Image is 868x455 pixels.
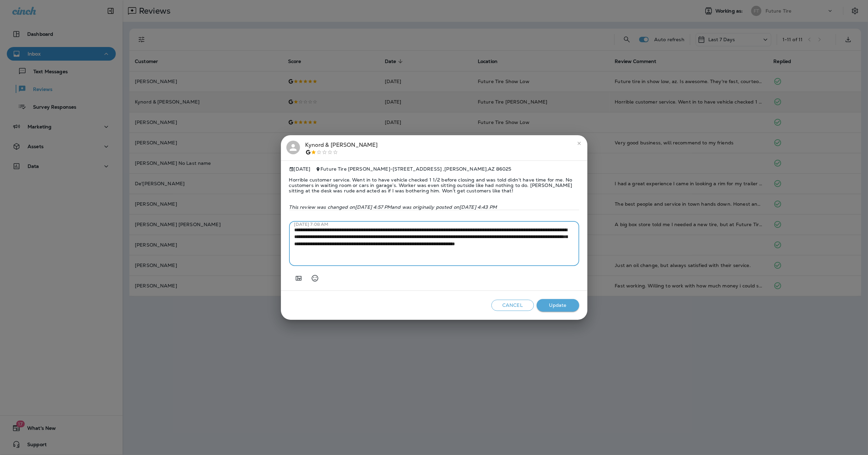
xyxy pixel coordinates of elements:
button: Add in a premade template [292,271,305,285]
p: This review was changed on [DATE] 4:57 PM [289,204,579,210]
button: close [574,138,585,149]
span: [DATE] [289,166,311,172]
span: Horrible customer service. Went in to have vehicle checked 1 1/2 before closing and was told didn... [289,172,579,199]
div: Kynord & [PERSON_NAME] [305,141,378,155]
button: Update [537,299,579,312]
button: Cancel [491,300,534,311]
span: Future Tire [PERSON_NAME] - [STREET_ADDRESS] , [PERSON_NAME] , AZ 86025 [320,166,511,172]
span: and was originally posted on [DATE] 4:43 PM [392,204,497,210]
button: Select an emoji [308,271,322,285]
